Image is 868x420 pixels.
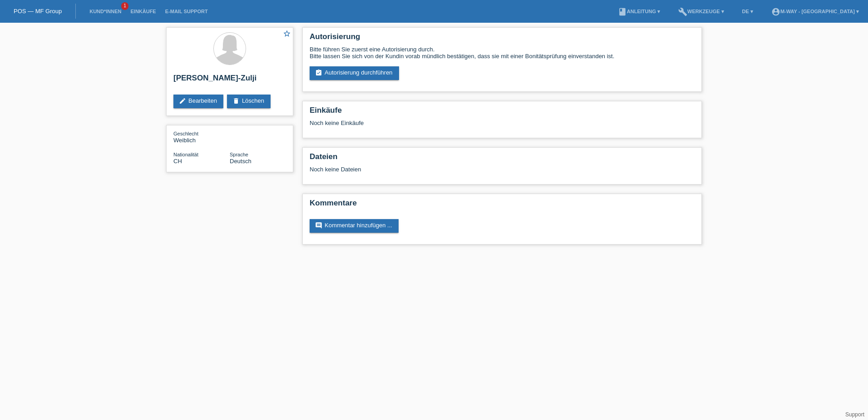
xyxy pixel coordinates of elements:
span: 1 [121,2,128,10]
span: Schweiz [173,158,182,165]
i: assignment_turned_in [315,69,322,76]
div: Noch keine Einkäufe [310,120,695,133]
a: assignment_turned_inAutorisierung durchführen [310,66,399,80]
a: DE ▾ [738,9,758,14]
h2: Kommentare [310,199,695,212]
span: Deutsch [230,158,252,165]
a: commentKommentar hinzufügen ... [310,219,399,233]
i: build [678,7,687,16]
a: deleteLöschen [227,95,271,108]
i: star_border [283,30,291,38]
i: edit [179,97,186,105]
a: account_circlem-way - [GEOGRAPHIC_DATA] ▾ [767,9,863,14]
a: E-Mail Support [161,9,212,14]
a: POS — MF Group [14,8,62,15]
a: bookAnleitung ▾ [613,9,665,14]
span: Nationalität [173,152,198,157]
a: Support [845,411,864,418]
a: Einkäufe [126,9,160,14]
h2: Dateien [310,152,695,166]
h2: Autorisierung [310,32,695,46]
i: comment [315,222,322,229]
i: account_circle [771,7,780,16]
div: Weiblich [173,130,230,144]
a: Kund*innen [85,9,126,14]
a: editBearbeiten [173,95,223,108]
span: Geschlecht [173,131,198,136]
div: Noch keine Dateien [310,166,587,173]
a: buildWerkzeuge ▾ [674,9,729,14]
h2: [PERSON_NAME]-Zulji [173,74,286,87]
div: Bitte führen Sie zuerst eine Autorisierung durch. Bitte lassen Sie sich von der Kundin vorab münd... [310,46,695,60]
span: Sprache [230,152,248,157]
h2: Einkäufe [310,106,695,120]
a: star_border [283,30,291,39]
i: book [618,7,627,16]
i: delete [232,97,240,105]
